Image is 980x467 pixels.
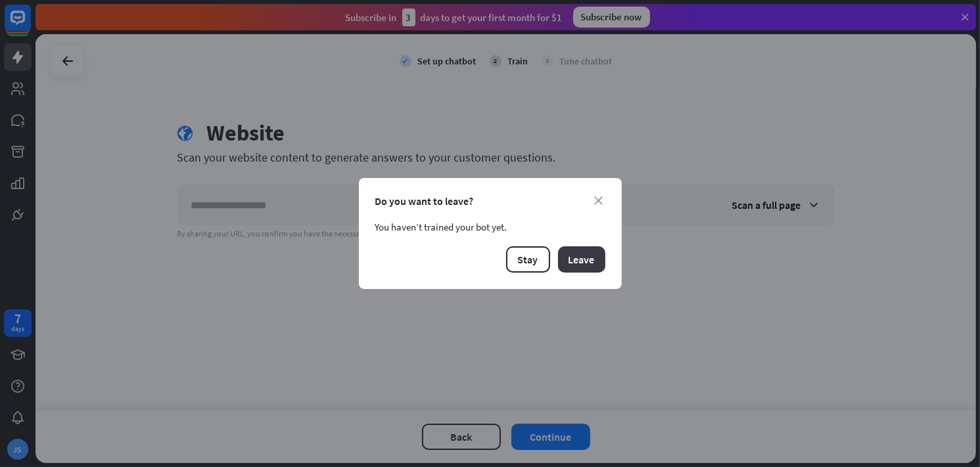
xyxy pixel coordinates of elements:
[595,196,603,205] i: close
[11,5,50,45] button: Open LiveChat chat widget
[506,246,550,273] button: Stay
[558,246,605,273] button: Leave
[375,194,605,208] div: Do you want to leave?
[375,221,605,233] div: You haven’t trained your bot yet.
